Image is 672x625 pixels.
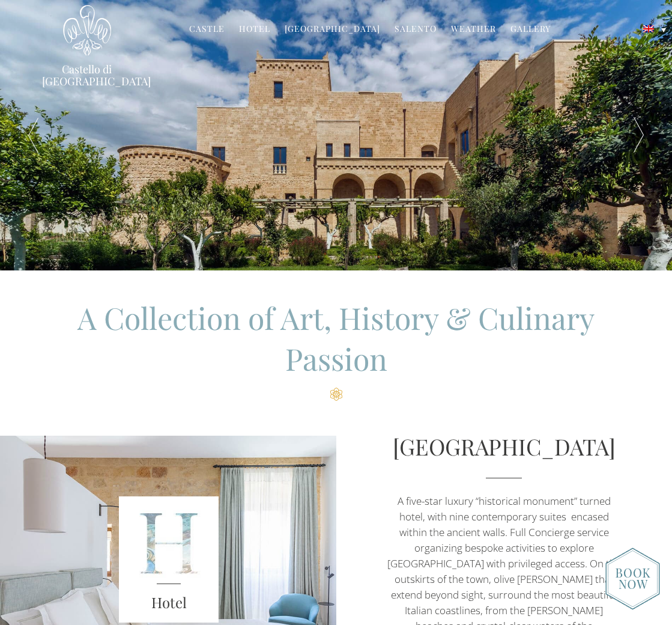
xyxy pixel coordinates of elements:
a: Salento [395,23,437,37]
a: Weather [451,23,496,37]
img: Unknown-5.jpeg [119,496,219,623]
a: [GEOGRAPHIC_DATA] [393,431,616,461]
h3: Hotel [119,592,219,614]
a: [GEOGRAPHIC_DATA] [285,23,380,37]
img: Castello di Ugento [63,5,111,56]
span: A Collection of Art, History & Culinary Passion [77,297,595,379]
a: Hotel [239,23,270,37]
a: Castello di [GEOGRAPHIC_DATA] [42,63,132,87]
a: Castle [189,23,225,37]
a: Gallery [510,23,551,37]
img: English [643,25,654,32]
img: new-booknow.png [605,547,660,610]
